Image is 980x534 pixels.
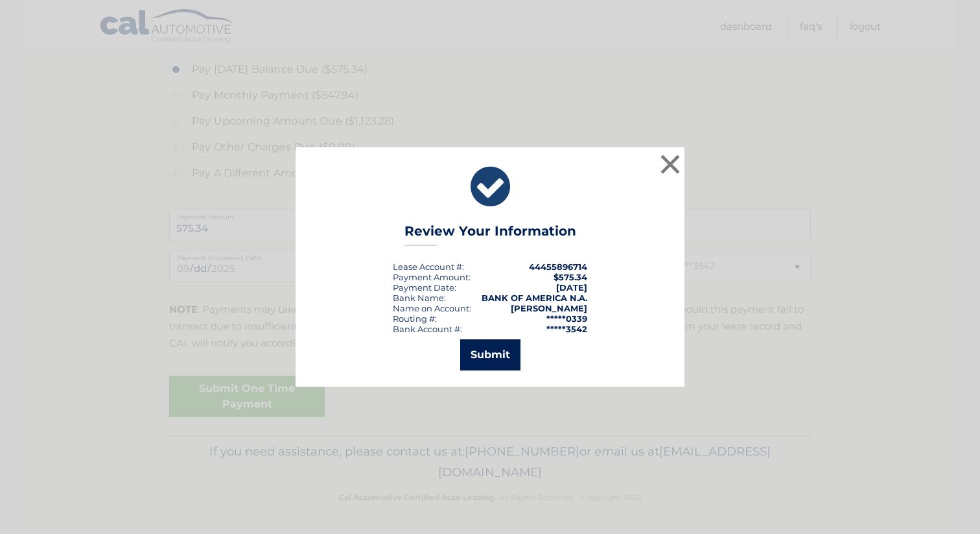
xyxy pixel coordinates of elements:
[529,261,587,272] strong: 44455896714
[393,324,462,334] div: Bank Account #:
[404,223,576,246] h3: Review Your Information
[393,282,456,293] div: :
[657,151,683,177] button: ×
[393,303,471,313] div: Name on Account:
[554,272,587,282] span: $575.34
[393,261,464,272] div: Lease Account #:
[460,339,520,370] button: Submit
[556,282,587,293] span: [DATE]
[393,293,446,303] div: Bank Name:
[393,272,471,282] div: Payment Amount:
[482,293,587,303] strong: BANK OF AMERICA N.A.
[511,303,587,313] strong: [PERSON_NAME]
[393,282,454,293] span: Payment Date
[393,313,437,324] div: Routing #:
